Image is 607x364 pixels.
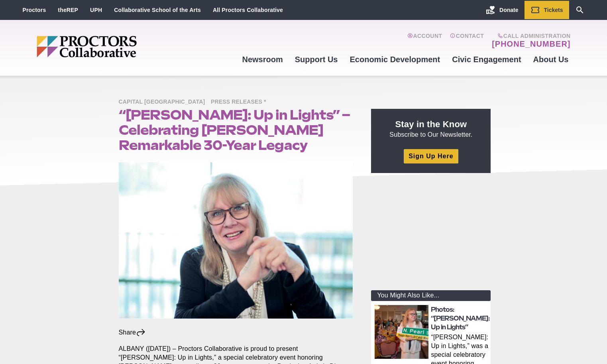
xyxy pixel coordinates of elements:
[119,97,209,107] span: Capital [GEOGRAPHIC_DATA]
[119,107,353,153] h1: “[PERSON_NAME]: Up in Lights” – Celebrating [PERSON_NAME] Remarkable 30-Year Legacy
[289,49,344,70] a: Support Us
[211,98,270,105] a: Press Releases *
[569,1,591,19] a: Search
[236,49,289,70] a: Newsroom
[492,39,570,49] a: [PHONE_NUMBER]
[119,98,209,105] a: Capital [GEOGRAPHIC_DATA]
[544,7,563,13] span: Tickets
[211,97,270,107] span: Press Releases *
[395,119,467,129] strong: Stay in the Know
[344,49,446,70] a: Economic Development
[381,118,481,139] p: Subscribe to Our Newsletter.
[23,7,46,13] a: Proctors
[114,7,201,13] a: Collaborative School of the Arts
[450,33,484,49] a: Contact
[446,49,527,70] a: Civic Engagement
[371,290,491,301] div: You Might Also Like...
[119,328,146,337] div: Share
[489,33,570,39] span: Call Administration
[404,149,458,163] a: Sign Up Here
[407,33,442,49] a: Account
[37,36,198,57] img: Proctors logo
[213,7,283,13] a: All Proctors Collaborative
[431,306,490,331] a: Photos: “[PERSON_NAME]: Up in Lights”
[371,183,491,282] iframe: Advertisement
[480,1,524,19] a: Donate
[527,49,575,70] a: About Us
[90,7,102,13] a: UPH
[58,7,78,13] a: theREP
[524,1,569,19] a: Tickets
[499,7,518,13] span: Donate
[375,305,428,359] img: thumbnail: Photos: “Maggie: Up in Lights”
